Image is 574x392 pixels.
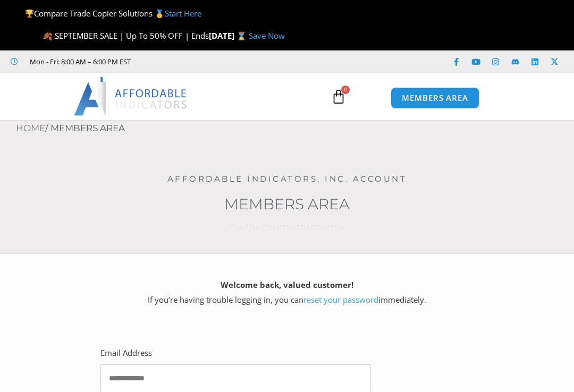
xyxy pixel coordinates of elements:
a: Members Area [224,195,350,213]
a: 0 [315,81,362,112]
a: MEMBERS AREA [391,87,479,109]
p: If you’re having trouble logging in, you can immediately. [19,278,555,308]
label: Email Address [100,346,152,361]
a: Start Here [165,8,201,19]
span: Mon - Fri: 8:00 AM – 6:00 PM EST [27,55,131,68]
strong: [DATE] ⌛ [209,30,249,41]
span: 🍂 SEPTEMBER SALE | Up To 50% OFF | Ends [43,30,209,41]
iframe: Customer reviews powered by Trustpilot [136,56,296,67]
span: MEMBERS AREA [402,94,468,102]
a: Save Now [249,30,285,41]
a: Home [16,123,45,133]
img: 🏆 [26,10,33,18]
nav: Breadcrumb [16,120,574,137]
strong: Welcome back, valued customer! [221,279,353,290]
span: Compare Trade Copier Solutions 🥇 [25,8,201,19]
span: 0 [341,86,350,94]
a: Affordable Indicators, Inc. Account [167,174,407,184]
img: LogoAI | Affordable Indicators – NinjaTrader [74,77,188,115]
a: reset your password [303,294,378,305]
